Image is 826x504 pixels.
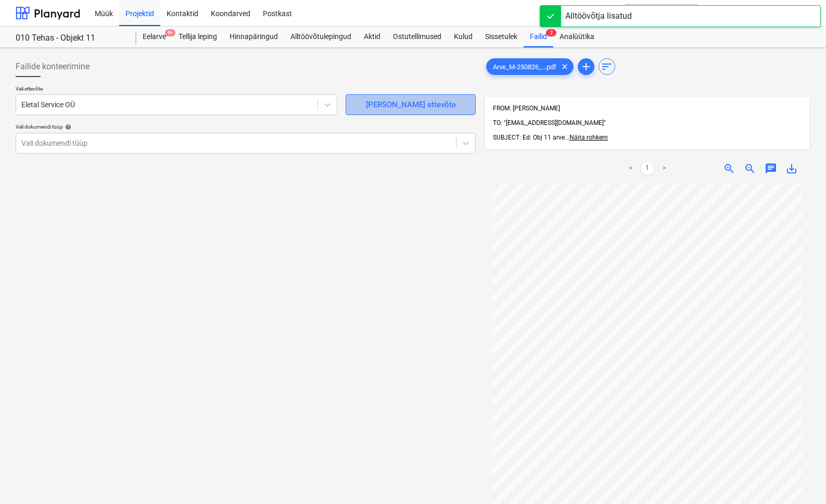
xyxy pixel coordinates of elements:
[16,85,337,94] p: Vali ettevõte
[479,27,524,47] a: Sissetulek
[165,29,175,36] span: 9+
[136,27,172,47] div: Eelarve
[358,27,387,47] a: Aktid
[16,60,90,73] span: Failide konteerimine
[346,94,476,115] button: [PERSON_NAME] ettevõte
[546,29,556,36] span: 2
[569,134,608,141] span: Näita rohkem
[565,134,608,141] span: ...
[63,124,71,130] span: help
[580,60,592,73] span: add
[658,162,670,175] a: Next page
[524,27,553,47] a: Failid2
[223,27,284,47] a: Hinnapäringud
[448,27,479,47] a: Kulud
[486,58,574,75] div: Arve_M-250826_...pdf
[16,123,476,130] div: Vali dokumendi tüüp
[172,27,223,47] a: Tellija leping
[723,162,735,175] span: zoom_in
[16,33,124,44] div: 010 Tehas - Objekt 11
[493,105,560,112] span: FROM: [PERSON_NAME]
[387,27,448,47] a: Ostutellimused
[565,10,632,22] div: Alltöövõtja lisatud
[625,162,637,175] a: Previous page
[601,60,613,73] span: sort
[487,63,563,71] span: Arve_M-250826_...pdf
[136,27,172,47] a: Eelarve9+
[493,119,606,127] span: TO: "[EMAIL_ADDRESS][DOMAIN_NAME]"
[493,134,565,141] span: SUBJECT: Ed: Obj 11 arve
[785,162,798,175] span: save_alt
[744,162,756,175] span: zoom_out
[765,162,777,175] span: chat
[524,27,553,47] div: Failid
[284,27,358,47] a: Alltöövõtulepingud
[553,27,601,47] a: Analüütika
[641,162,654,175] a: Page 1 is your current page
[558,60,571,73] span: clear
[366,98,456,111] div: [PERSON_NAME] ettevõte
